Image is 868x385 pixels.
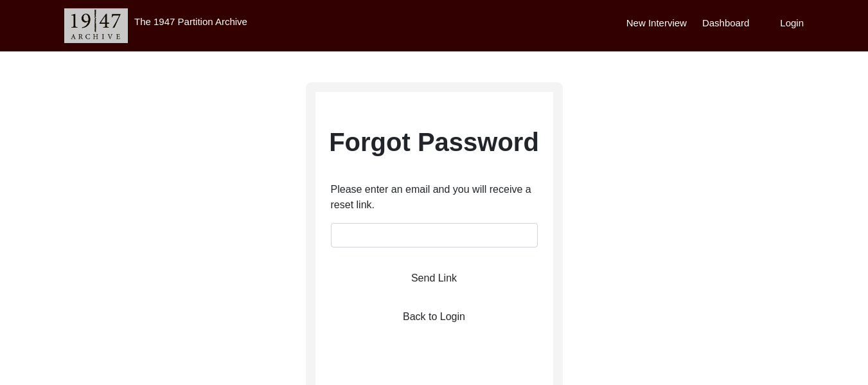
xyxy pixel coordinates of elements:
label: Dashboard [702,16,749,31]
label: The 1947 Partition Archive [134,16,247,27]
label: Login [780,16,804,31]
label: Forgot Password [329,123,539,161]
label: New Interview [626,16,687,31]
p: Please enter an email and you will receive a reset link. [331,182,538,213]
label: Back to Login [403,309,465,325]
button: Send Link [396,263,473,294]
img: header-logo.png [64,8,128,43]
